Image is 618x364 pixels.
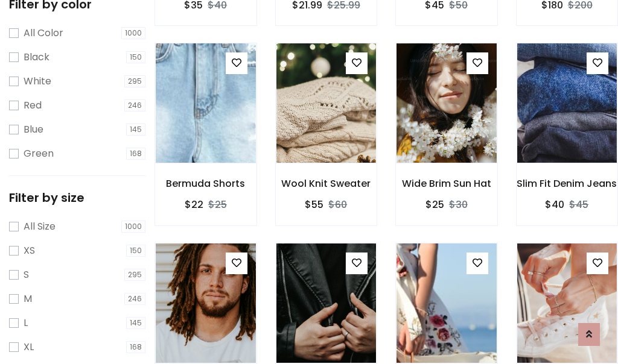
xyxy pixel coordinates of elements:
[305,199,323,210] h6: $55
[155,178,256,189] h6: Bermuda Shorts
[126,148,145,160] span: 168
[126,341,145,353] span: 168
[126,51,145,63] span: 150
[517,178,618,189] h6: Slim Fit Denim Jeans
[24,243,35,258] label: XS
[449,198,468,212] del: $30
[124,99,145,111] span: 246
[396,178,497,189] h6: Wide Brim Sun Hat
[24,98,42,113] label: Red
[124,75,145,87] span: 295
[208,198,227,212] del: $25
[121,221,145,233] span: 1000
[24,146,54,161] label: Green
[24,26,63,40] label: All Color
[124,269,145,281] span: 295
[24,50,49,64] label: Black
[328,198,347,212] del: $60
[126,317,145,329] span: 145
[24,74,51,89] label: White
[126,245,145,257] span: 150
[126,124,145,136] span: 145
[24,219,56,234] label: All Size
[24,340,34,354] label: XL
[569,198,588,212] del: $45
[124,293,145,305] span: 246
[24,268,29,282] label: S
[276,178,377,189] h6: Wool Knit Sweater
[24,292,32,306] label: M
[545,199,564,210] h6: $40
[425,199,444,210] h6: $25
[24,122,43,137] label: Blue
[185,199,203,210] h6: $22
[9,190,145,205] h5: Filter by size
[121,27,145,39] span: 1000
[24,316,28,330] label: L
